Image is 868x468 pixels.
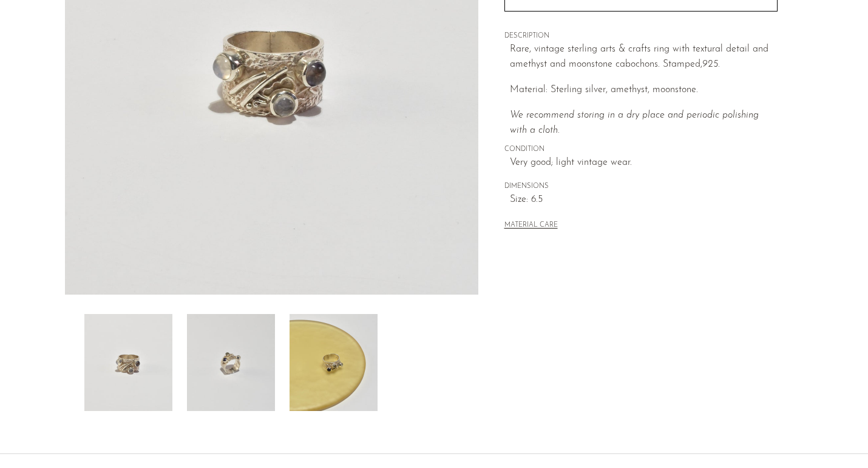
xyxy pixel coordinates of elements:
p: Rare, vintage sterling arts & crafts ring with textural detail and amethyst and moonstone cabocho... [510,42,778,73]
span: DIMENSIONS [504,181,778,192]
span: Very good; light vintage wear. [510,155,778,171]
em: 925. [702,59,720,69]
span: CONDITION [504,144,778,155]
img: Amethyst Moonstone Ring [84,314,172,411]
img: Amethyst Moonstone Ring [187,314,275,411]
span: DESCRIPTION [504,31,778,42]
img: Amethyst Moonstone Ring [290,314,378,411]
button: MATERIAL CARE [504,221,558,230]
span: Size: 6.5 [510,192,778,208]
em: We recommend storing in a dry place and periodic polishing with a cloth. [510,110,759,136]
p: Material: Sterling silver, amethyst, moonstone. [510,82,778,98]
